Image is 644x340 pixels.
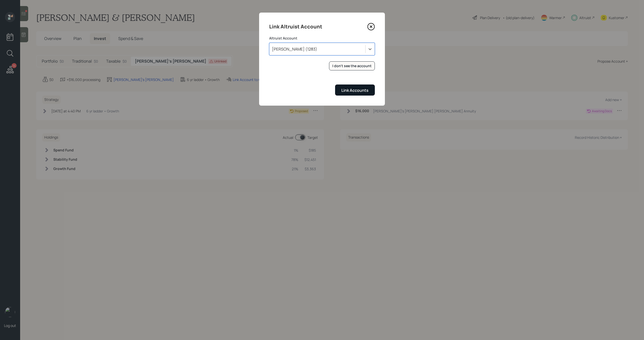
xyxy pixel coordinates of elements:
label: Altruist Account [269,36,375,41]
div: [PERSON_NAME] (1283) [272,46,317,52]
button: I don't see the account [329,61,375,71]
h4: Link Altruist Account [269,23,322,31]
div: Link Accounts [341,88,369,93]
button: Link Accounts [335,84,375,95]
div: I don't see the account [332,63,372,68]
